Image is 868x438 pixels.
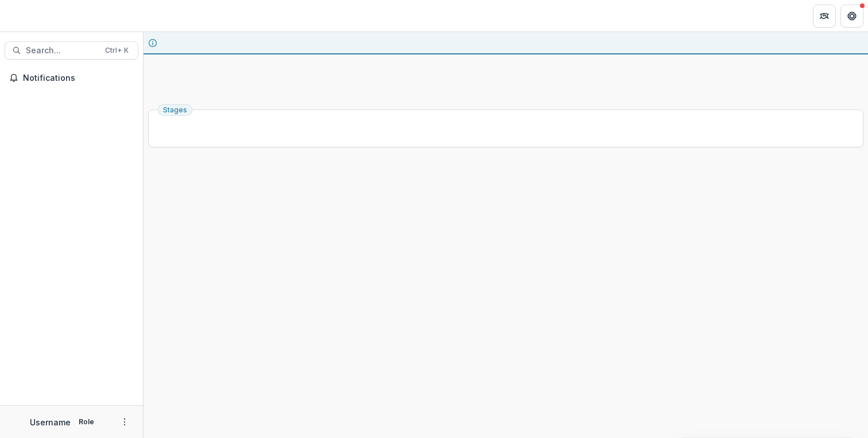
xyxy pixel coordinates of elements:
[813,5,836,28] button: Partners
[5,69,138,87] button: Notifications
[26,46,98,56] span: Search...
[840,5,863,28] button: Get Help
[75,417,98,427] p: Role
[23,73,134,83] span: Notifications
[103,44,131,57] div: Ctrl + K
[30,416,71,428] p: Username
[163,106,187,114] span: Stages
[118,415,131,429] button: More
[5,41,138,60] button: Search...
